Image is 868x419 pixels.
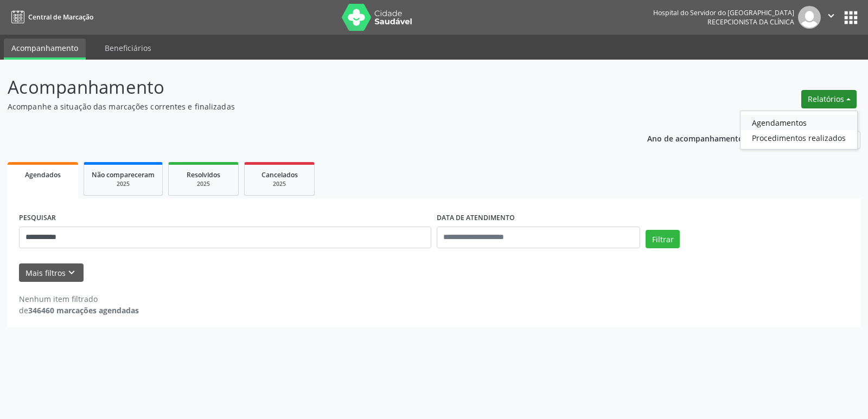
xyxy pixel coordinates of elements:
button: Mais filtroskeyboard_arrow_down [19,263,84,282]
span: Não compareceram [92,170,155,179]
ul: Relatórios [740,111,858,150]
button: apps [841,8,860,27]
span: Cancelados [261,170,298,179]
div: de [19,305,139,316]
label: PESQUISAR [19,210,56,227]
p: Acompanhe a situação das marcações correntes e finalizadas [8,101,604,112]
i:  [825,10,837,22]
span: Central de Marcação [28,12,93,22]
a: Central de Marcação [8,8,93,26]
span: Resolvidos [187,170,220,179]
span: Recepcionista da clínica [707,17,794,27]
button: Filtrar [646,230,680,248]
a: Agendamentos [741,115,857,130]
a: Acompanhamento [4,38,86,60]
p: Ano de acompanhamento [647,131,743,145]
div: 2025 [92,180,155,188]
a: Beneficiários [97,38,159,57]
div: 2025 [176,180,231,188]
div: Hospital do Servidor do [GEOGRAPHIC_DATA] [653,8,794,17]
img: img [798,6,821,29]
i: keyboard_arrow_down [66,267,78,279]
a: Procedimentos realizados [741,130,857,145]
div: Nenhum item filtrado [19,293,139,305]
button:  [821,6,841,29]
div: 2025 [252,180,307,188]
strong: 346460 marcações agendadas [28,305,139,315]
label: DATA DE ATENDIMENTO [437,210,515,227]
span: Agendados [25,170,61,179]
p: Acompanhamento [8,74,604,101]
button: Relatórios [801,90,857,108]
